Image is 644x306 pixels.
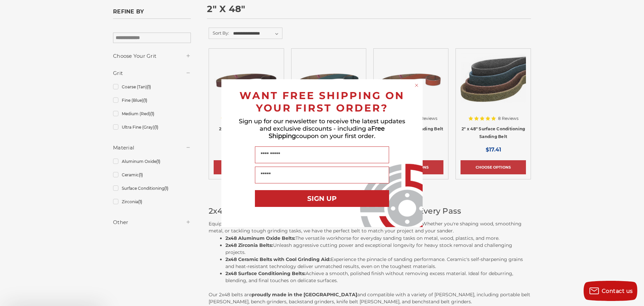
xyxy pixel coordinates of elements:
[239,118,405,140] span: Sign up for our newsletter to receive the latest updates and exclusive discounts - including a co...
[413,82,420,89] button: Close dialog
[255,190,389,207] button: SIGN UP
[269,125,385,140] span: Free Shipping
[239,89,405,114] span: WANT FREE SHIPPING ON YOUR FIRST ORDER?
[584,281,637,301] button: Contact us
[602,288,633,294] span: Contact us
